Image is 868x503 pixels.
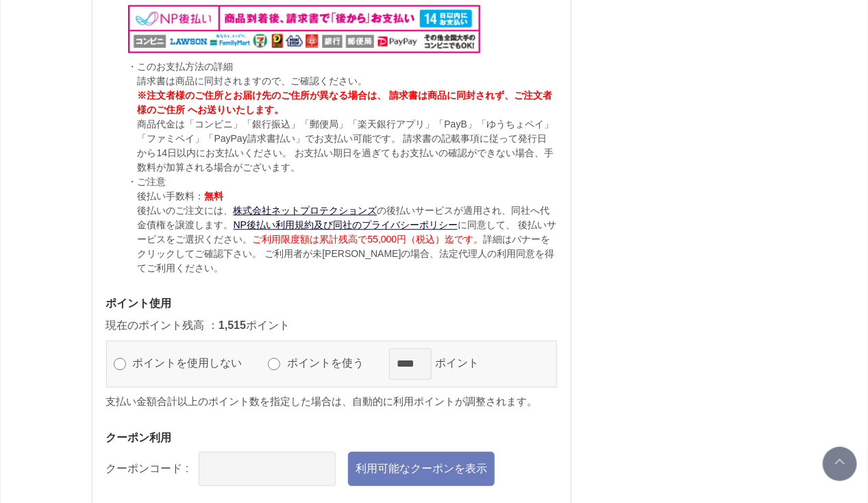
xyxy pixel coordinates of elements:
[432,357,495,369] label: ポイント
[138,90,553,115] span: ※注文者様のご住所とお届け先のご住所が異なる場合は、 請求書は商品に同封されず、ご注文者様のご住所 へお送りいたします。
[234,219,458,230] a: NP後払い利用規約及び同社のプライバシーポリシー
[106,317,557,334] p: 現在のポイント残高 ： ポイント
[138,189,557,275] p: 後払い手数料： 後払いのご注文には、 の後払いサービスが適用され、同社へ代金債権を譲渡します。 に同意して、 後払いサービスをご選択ください。 詳細はバナーをクリックしてご確認下さい。 ご利用者...
[106,463,189,474] label: クーポンコード :
[348,452,495,486] a: 利用可能なクーポンを表示
[106,394,557,410] p: 支払い金額合計以上のポイント数を指定した場合は、自動的に利用ポイントが調整されます。
[128,60,557,275] div: ・このお支払方法の詳細 ・ご注意
[106,296,557,310] h3: ポイント使用
[234,205,377,216] a: 株式会社ネットプロテクションズ
[205,191,224,201] span: 無料
[219,319,246,331] span: 1,515
[284,357,380,369] label: ポイントを使う
[129,357,258,369] label: ポイントを使用しない
[253,234,484,245] span: ご利用限度額は累計残高で55,000円（税込）迄です。
[138,117,557,175] p: 商品代金は「コンビニ」「銀行振込」「郵便局」「楽天銀行アプリ」「PayB」「ゆうちょペイ」「ファミペイ」「PayPay請求書払い」でお支払い可能です。 請求書の記載事項に従って発行日から14日以...
[106,430,557,445] h3: クーポン利用
[138,74,557,88] p: 請求書は商品に同封されますので、ご確認ください。
[128,5,481,53] img: NP後払い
